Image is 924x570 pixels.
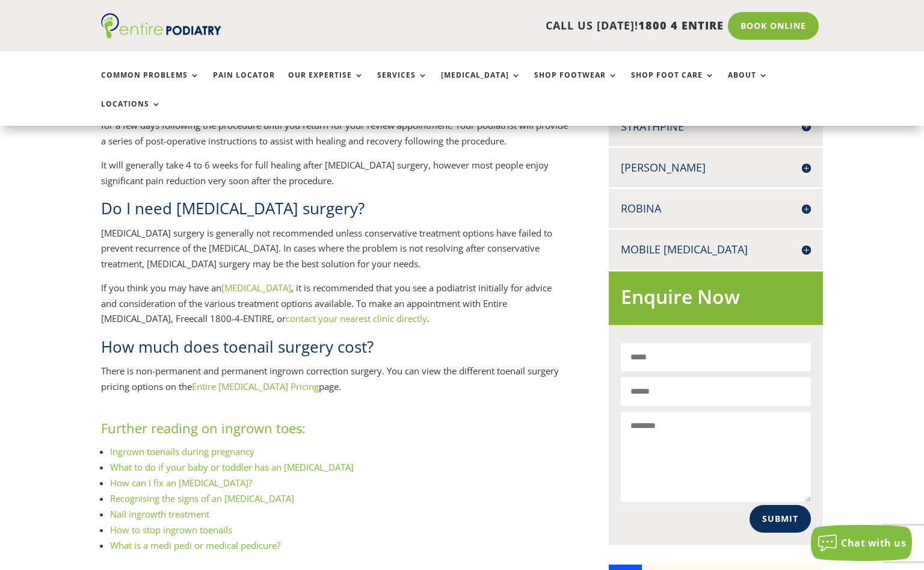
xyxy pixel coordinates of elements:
[750,505,811,533] button: Submit
[841,536,906,550] span: Chat with us
[101,100,161,126] a: Locations
[621,201,811,216] h4: Robina
[101,197,569,225] h2: Do I need [MEDICAL_DATA] surgery?
[728,71,768,97] a: About
[110,461,354,473] a: What to do if your baby or toddler has an [MEDICAL_DATA]
[621,119,811,134] h4: Strathpine
[101,103,569,158] p: [MEDICAL_DATA] surgery doesn’t require any stitches, however it is necessary to keep the dressing...
[101,29,221,41] a: Entire Podiatry
[728,12,819,40] a: Book Online
[110,539,280,551] a: What is a medi pedi or medical pedicure?
[268,18,724,34] p: CALL US [DATE]!
[192,380,319,392] a: Entire [MEDICAL_DATA] Pricing
[286,312,427,324] a: contact your nearest clinic directly
[101,364,569,403] p: There is non-permanent and permanent ingrown correction surgery. You can view the different toena...
[101,13,221,39] img: logo (1)
[811,525,912,561] button: Chat with us
[213,71,275,97] a: Pain Locator
[110,445,254,457] a: Ingrown toenails during pregnancy
[621,283,811,317] h2: Enquire Now
[101,71,200,97] a: Common Problems
[638,18,724,33] span: 1800 4 ENTIRE
[377,71,428,97] a: Services
[101,419,569,444] h3: Further reading on ingrown toes:
[110,477,252,489] a: How can I fix an [MEDICAL_DATA]?
[110,524,232,536] a: How to stop ingrown toenails
[534,71,618,97] a: Shop Footwear
[621,242,811,257] h4: Mobile [MEDICAL_DATA]
[101,158,569,197] p: It will generally take 4 to 6 weeks for full healing after [MEDICAL_DATA] surgery, however most p...
[101,336,569,364] h2: How much does toenail surgery cost?
[221,282,291,294] a: [MEDICAL_DATA]
[288,71,364,97] a: Our Expertise
[101,280,569,336] p: If you think you may have an , it is recommended that you see a podiatrist initially for advice a...
[621,160,811,175] h4: [PERSON_NAME]
[631,71,715,97] a: Shop Foot Care
[441,71,521,97] a: [MEDICAL_DATA]
[110,508,209,520] a: Nail ingrowth treatment
[110,492,294,504] a: Recognising the signs of an [MEDICAL_DATA]
[101,226,569,281] p: [MEDICAL_DATA] surgery is generally not recommended unless conservative treatment options have fa...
